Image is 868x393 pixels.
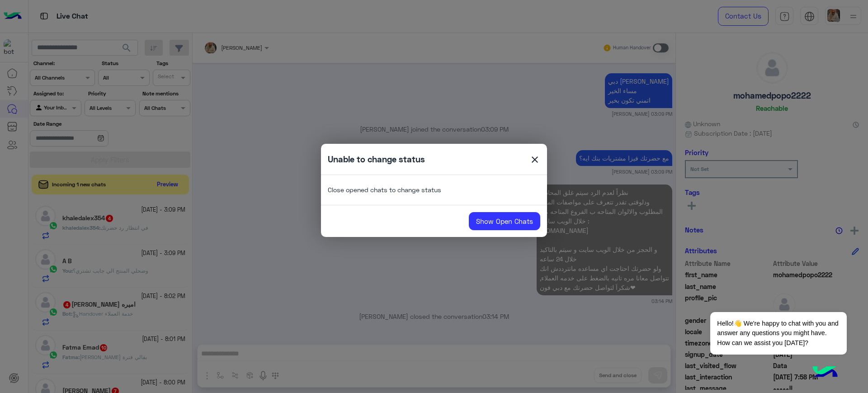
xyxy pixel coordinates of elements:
img: hulul-logo.png [809,357,841,388]
a: Show Open Chats [469,212,540,230]
h5: Unable to change status [328,154,425,165]
span: Hello!👋 We're happy to chat with you and answer any questions you might have. How can we assist y... [710,312,846,355]
span: close [529,154,540,168]
p: Close opened chats to change status [328,175,540,205]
